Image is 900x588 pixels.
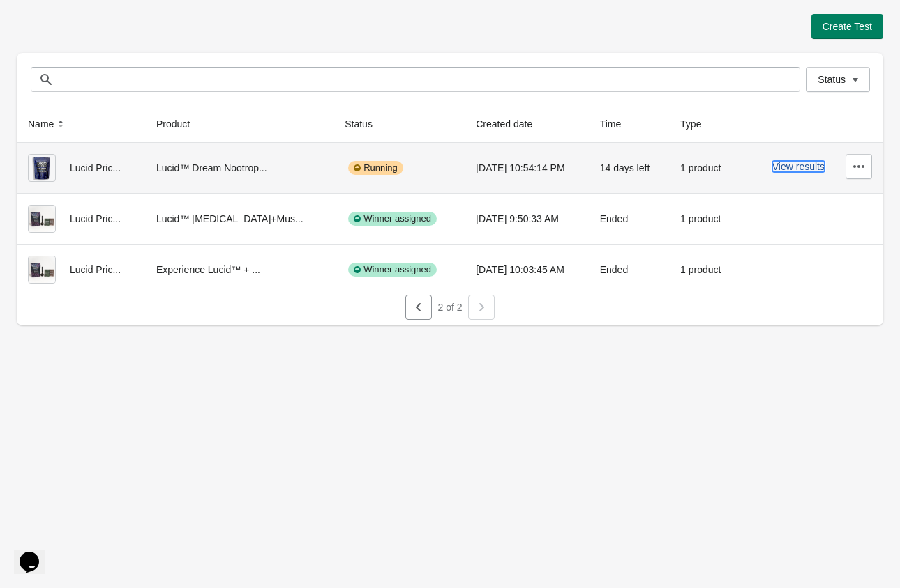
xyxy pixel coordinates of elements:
div: [DATE] 9:50:33 AM [476,205,577,233]
div: [DATE] 10:54:14 PM [476,154,577,182]
div: 14 days left [600,154,658,182]
button: Name [22,111,73,137]
span: 2 of 2 [437,302,462,313]
span: Create Test [823,21,872,32]
div: 1 product [680,205,728,233]
button: Created date [470,111,552,137]
button: Type [675,111,721,137]
iframe: chat widget [14,532,59,574]
div: Running [348,161,403,175]
button: Create Test [811,14,883,39]
div: Winner assigned [348,212,437,226]
div: 1 product [680,256,728,284]
div: Lucid Pric... [28,256,134,284]
button: Time [594,111,641,137]
div: Winner assigned [348,263,437,277]
div: Lucid™ [MEDICAL_DATA]+Mus... [156,205,322,233]
div: Ended [600,256,658,284]
button: Status [339,111,392,137]
button: View results [772,161,825,172]
span: Status [818,74,846,85]
div: 1 product [680,154,728,182]
div: Lucid Pric... [28,154,134,182]
div: Lucid™ Dream Nootrop... [156,154,322,182]
button: Status [806,67,870,92]
div: Ended [600,205,658,233]
div: Experience Lucid™ + ... [156,256,322,284]
button: Product [151,111,209,137]
div: [DATE] 10:03:45 AM [476,256,577,284]
div: Lucid Pric... [28,205,134,233]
